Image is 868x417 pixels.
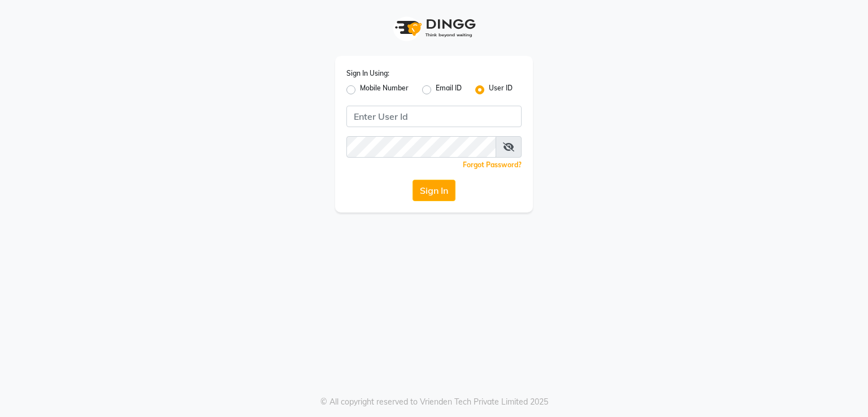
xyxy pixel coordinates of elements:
[360,83,409,97] label: Mobile Number
[413,180,455,201] button: Sign In
[389,11,479,45] img: logo1.svg
[436,83,462,97] label: Email ID
[346,106,522,127] input: Username
[346,68,389,79] label: Sign In Using:
[463,160,522,169] a: Forgot Password?
[346,136,496,158] input: Username
[489,83,513,97] label: User ID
